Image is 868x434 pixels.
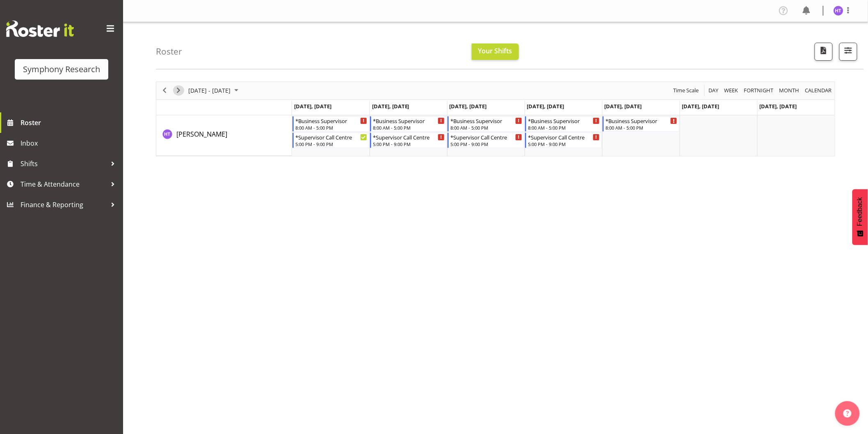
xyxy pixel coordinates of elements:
span: [DATE], [DATE] [605,103,642,110]
span: Time & Attendance [21,178,107,190]
button: Previous [159,85,170,96]
div: *Business Supervisor [295,116,367,125]
button: Filter Shifts [839,43,857,61]
div: *Business Supervisor [373,116,445,125]
span: Inbox [21,137,119,149]
span: Time Scale [673,85,700,96]
div: Hal Thomas"s event - *Supervisor Call Centre Begin From Tuesday, October 7, 2025 at 5:00:00 PM GM... [370,132,447,148]
button: Time Scale [672,85,701,96]
div: *Supervisor Call Centre [295,133,367,141]
div: 5:00 PM - 9:00 PM [295,141,367,147]
div: Hal Thomas"s event - *Business Supervisor Begin From Friday, October 10, 2025 at 8:00:00 AM GMT+1... [603,116,679,132]
img: hal-thomas1264.jpg [834,6,843,16]
div: 8:00 AM - 5:00 PM [528,124,600,131]
div: *Supervisor Call Centre [528,133,600,141]
span: Your Shifts [478,46,512,55]
button: Download a PDF of the roster according to the set date range. [815,43,833,61]
a: [PERSON_NAME] [176,129,227,139]
span: [DATE], [DATE] [760,103,797,110]
div: 8:00 AM - 5:00 PM [605,124,677,131]
div: *Supervisor Call Centre [450,133,522,141]
div: Hal Thomas"s event - *Supervisor Call Centre Begin From Monday, October 6, 2025 at 5:00:00 PM GMT... [292,132,369,148]
button: Timeline Day [708,85,720,96]
div: Hal Thomas"s event - *Supervisor Call Centre Begin From Wednesday, October 8, 2025 at 5:00:00 PM ... [448,132,524,148]
span: Week [724,85,739,96]
span: [DATE] - [DATE] [187,85,231,96]
button: Your Shifts [472,43,519,60]
button: October 2025 [187,85,242,96]
span: Day [708,85,720,96]
div: *Business Supervisor [450,116,522,125]
span: Roster [21,116,119,129]
div: Hal Thomas"s event - *Business Supervisor Begin From Thursday, October 9, 2025 at 8:00:00 AM GMT+... [525,116,602,132]
button: Next [173,85,184,96]
div: Timeline Week of October 9, 2025 [156,82,835,156]
td: Hal Thomas resource [156,115,292,156]
div: previous period [158,82,171,99]
div: Hal Thomas"s event - *Business Supervisor Begin From Tuesday, October 7, 2025 at 8:00:00 AM GMT+1... [370,116,447,132]
div: 5:00 PM - 9:00 PM [450,141,522,147]
span: [PERSON_NAME] [176,130,227,139]
div: 8:00 AM - 5:00 PM [373,124,445,131]
span: Fortnight [743,85,774,96]
div: Symphony Research [23,63,100,75]
div: *Business Supervisor [528,116,600,125]
span: [DATE], [DATE] [294,103,331,110]
div: October 06 - 12, 2025 [185,82,243,99]
div: 5:00 PM - 9:00 PM [373,141,445,147]
span: [DATE], [DATE] [527,103,564,110]
div: 5:00 PM - 9:00 PM [528,141,600,147]
span: Month [779,85,800,96]
span: [DATE], [DATE] [682,103,720,110]
button: Timeline Week [723,85,740,96]
div: *Business Supervisor [605,116,677,125]
div: Hal Thomas"s event - *Business Supervisor Begin From Wednesday, October 8, 2025 at 8:00:00 AM GMT... [448,116,524,132]
button: Fortnight [743,85,775,96]
span: [DATE], [DATE] [372,103,409,110]
table: Timeline Week of October 9, 2025 [292,115,835,156]
h4: Roster [156,47,182,56]
button: Feedback - Show survey [852,189,868,245]
img: Rosterit website logo [6,21,74,37]
div: *Supervisor Call Centre [373,133,445,141]
button: Timeline Month [778,85,801,96]
span: Finance & Reporting [21,199,107,211]
span: Shifts [21,158,107,170]
span: [DATE], [DATE] [450,103,487,110]
div: Hal Thomas"s event - *Business Supervisor Begin From Monday, October 6, 2025 at 8:00:00 AM GMT+13... [292,116,369,132]
div: Hal Thomas"s event - *Supervisor Call Centre Begin From Thursday, October 9, 2025 at 5:00:00 PM G... [525,132,602,148]
img: help-xxl-2.png [843,409,852,418]
span: calendar [804,85,833,96]
button: Month [804,85,834,96]
div: 8:00 AM - 5:00 PM [450,124,522,131]
div: next period [171,82,185,99]
span: Feedback [857,197,864,226]
div: 8:00 AM - 5:00 PM [295,124,367,131]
